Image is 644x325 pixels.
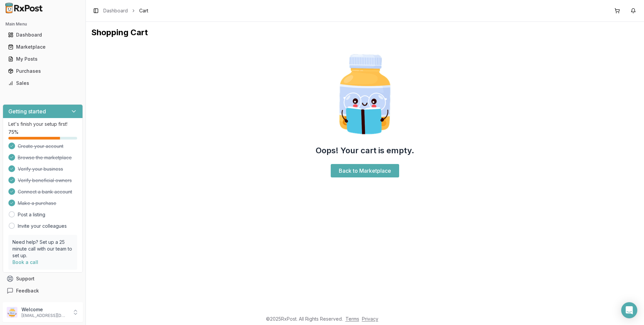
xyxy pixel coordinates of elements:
[5,53,80,65] a: My Posts
[18,177,72,184] span: Verify beneficial owners
[3,42,83,52] button: Marketplace
[621,302,637,318] div: Open Intercom Messenger
[18,188,72,195] span: Connect a bank account
[8,56,77,62] div: My Posts
[18,154,72,161] span: Browse the marketplace
[12,239,73,259] p: Need help? Set up a 25 minute call with our team to set up.
[8,129,18,136] span: 75 %
[139,7,148,14] span: Cart
[345,316,359,322] a: Terms
[5,77,80,89] a: Sales
[5,21,80,27] h2: Main Menu
[91,27,639,38] h1: Shopping Cart
[8,68,77,74] div: Purchases
[16,287,39,294] span: Feedback
[5,29,80,41] a: Dashboard
[18,211,45,218] a: Post a listing
[5,41,80,53] a: Marketplace
[3,3,46,13] img: RxPost Logo
[316,145,414,156] h2: Oops! Your cart is empty.
[3,30,83,40] button: Dashboard
[331,164,399,177] a: Back to Marketplace
[322,51,408,137] img: Smart Pill Bottle
[8,32,77,38] div: Dashboard
[12,259,38,265] a: Book a call
[21,313,68,318] p: [EMAIL_ADDRESS][DOMAIN_NAME]
[18,223,67,229] a: Invite your colleagues
[7,307,17,318] img: User avatar
[3,285,83,297] button: Feedback
[5,65,80,77] a: Purchases
[103,7,128,14] a: Dashboard
[3,273,83,285] button: Support
[103,7,148,14] nav: breadcrumb
[3,78,83,89] button: Sales
[21,306,68,313] p: Welcome
[3,66,83,76] button: Purchases
[8,107,46,115] h3: Getting started
[362,316,378,322] a: Privacy
[8,80,77,87] div: Sales
[18,166,63,172] span: Verify your business
[18,200,56,207] span: Make a purchase
[3,54,83,64] button: My Posts
[8,44,77,50] div: Marketplace
[18,143,63,150] span: Create your account
[8,121,77,127] p: Let's finish your setup first!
